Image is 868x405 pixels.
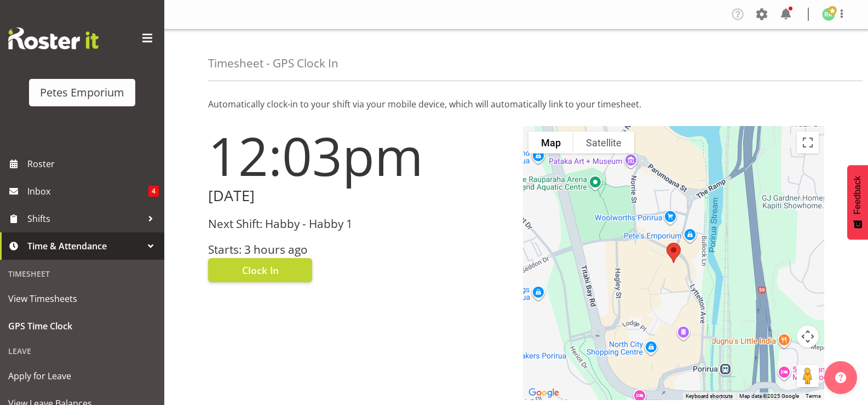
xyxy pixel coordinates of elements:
img: Google [526,386,562,400]
img: help-xxl-2.png [835,372,846,383]
div: Timesheet [3,263,162,285]
span: Map data ©2025 Google [739,393,799,399]
a: Apply for Leave [3,362,162,390]
button: Clock In [208,258,312,282]
div: Leave [3,340,162,362]
h1: 12:03pm [208,126,510,185]
p: Automatically clock-in to your shift via your mobile device, which will automatically link to you... [208,98,824,111]
span: Time & Attendance [27,238,142,254]
a: GPS Time Clock [3,312,162,340]
span: Clock In [242,263,279,277]
span: Feedback [853,176,863,214]
h2: [DATE] [208,187,510,204]
button: Drag Pegman onto the map to open Street View [797,365,819,387]
span: Shifts [27,210,142,227]
h4: Timesheet - GPS Clock In [208,57,338,70]
div: Petes Emporium [40,84,124,101]
img: ruth-robertson-taylor722.jpg [822,8,835,21]
button: Map camera controls [797,326,819,347]
img: Rosterit website logo [8,27,99,49]
span: 4 [148,186,159,197]
button: Keyboard shortcuts [686,392,733,400]
span: View Timesheets [8,290,156,307]
span: Inbox [27,183,148,199]
a: Open this area in Google Maps (opens a new window) [526,386,562,400]
button: Show street map [528,132,573,153]
h3: Starts: 3 hours ago [208,243,510,256]
button: Feedback - Show survey [847,165,868,239]
button: Show satellite imagery [573,132,634,153]
span: GPS Time Clock [8,318,156,334]
a: View Timesheets [3,285,162,312]
span: Apply for Leave [8,368,156,384]
span: Roster [27,156,159,172]
h3: Next Shift: Habby - Habby 1 [208,218,510,230]
button: Toggle fullscreen view [797,132,819,153]
a: Terms (opens in new tab) [806,393,821,399]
